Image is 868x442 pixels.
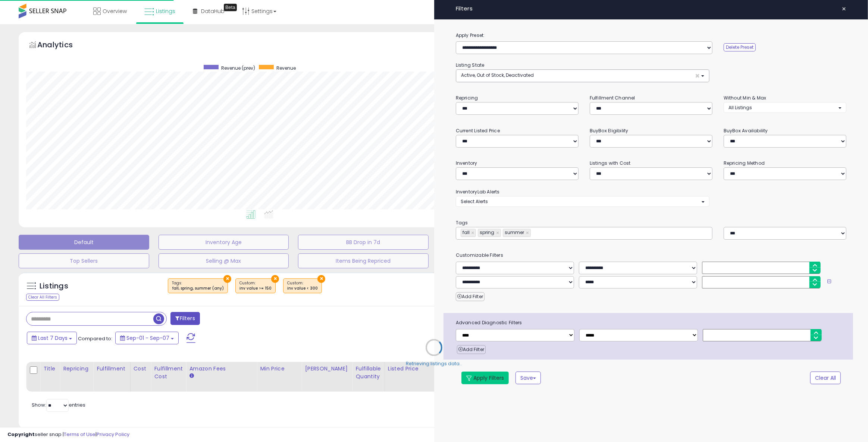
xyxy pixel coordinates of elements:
div: Retrieving listings data.. [406,360,462,367]
small: InventoryLab Alerts [456,189,500,195]
h4: Filters [456,6,846,12]
small: Repricing [456,95,478,101]
button: Select Alerts [456,196,710,207]
a: × [471,229,476,237]
button: Delete Preset [724,43,756,51]
small: Listings with Cost [590,160,631,166]
small: Fulfillment Channel [590,95,635,101]
span: summer [503,229,524,236]
small: Current Listed Price [456,127,500,134]
span: Select Alerts [461,198,488,205]
span: All Listings [728,104,752,111]
span: spring [478,229,494,236]
label: Apply Preset: [450,31,852,40]
span: fall [461,229,470,236]
small: Tags [450,219,852,227]
span: × [695,72,700,80]
small: Customizable Filters [450,251,852,259]
small: Listing State [456,62,485,68]
a: × [526,229,530,237]
button: × [839,4,849,14]
small: Inventory [456,160,477,166]
small: BuyBox Availability [724,127,768,134]
a: × [496,229,501,237]
span: Active, Out of Stock, Deactivated [461,72,534,78]
button: All Listings [724,102,846,113]
small: Without Min & Max [724,95,767,101]
small: Repricing Method [724,160,765,166]
span: × [842,4,846,14]
small: BuyBox Eligibility [590,127,629,134]
button: Active, Out of Stock, Deactivated × [456,70,709,82]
